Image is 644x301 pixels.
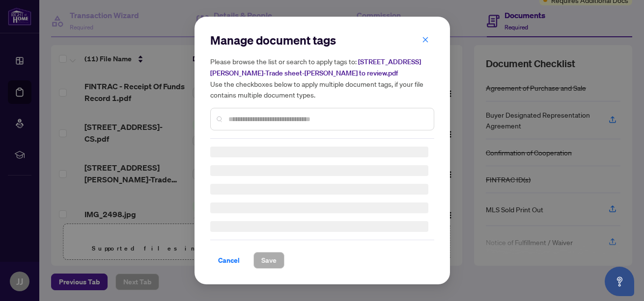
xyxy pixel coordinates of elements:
[422,36,429,43] span: close
[210,32,434,48] h2: Manage document tags
[210,56,434,100] h5: Please browse the list or search to apply tags to: Use the checkboxes below to apply multiple doc...
[210,252,248,269] button: Cancel
[210,57,421,77] span: [STREET_ADDRESS][PERSON_NAME]-Trade sheet-[PERSON_NAME] to review.pdf
[218,252,240,268] span: Cancel
[605,267,634,296] button: Open asap
[253,252,284,269] button: Save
